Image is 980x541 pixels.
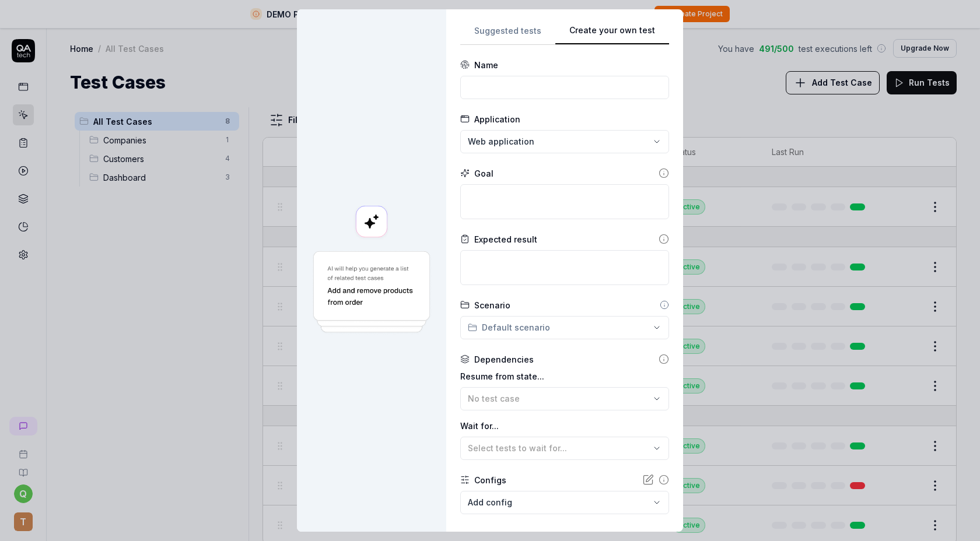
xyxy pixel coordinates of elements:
span: Web application [468,135,534,147]
div: Dependencies [474,353,534,366]
div: Expected result [474,233,537,245]
div: Application [474,113,520,125]
button: Select tests to wait for... [460,437,669,460]
button: Suggested tests [460,24,555,45]
div: Default scenario [468,321,550,333]
button: No test case [460,387,669,410]
div: Configs [474,474,506,486]
span: Select tests to wait for... [468,443,567,453]
div: Scenario [474,299,510,311]
span: No test case [468,394,520,403]
button: Default scenario [460,316,669,339]
label: Wait for... [460,420,669,432]
img: Generate a test using AI [311,250,432,335]
div: Name [474,59,498,71]
label: Resume from state... [460,370,669,382]
button: Web application [460,130,669,153]
div: Goal [474,167,494,180]
button: Create your own test [555,24,669,45]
